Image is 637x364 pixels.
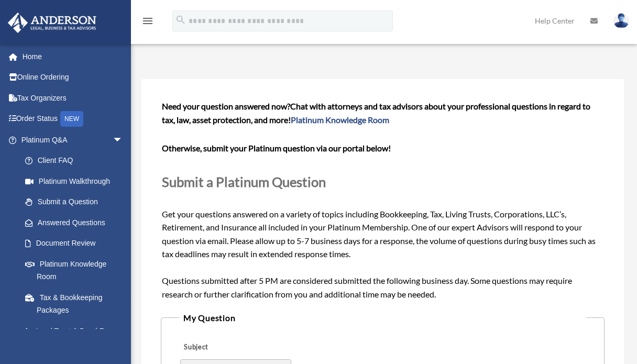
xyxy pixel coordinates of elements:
[180,340,280,355] label: Subject
[162,101,290,111] span: Need your question answered now?
[141,15,154,27] i: menu
[291,115,389,125] a: Platinum Knowledge Room
[7,67,139,88] a: Online Ordering
[15,171,139,192] a: Platinum Walkthrough
[60,111,83,127] div: NEW
[162,101,590,125] span: Chat with attorneys and tax advisors about your professional questions in regard to tax, law, ass...
[15,233,139,254] a: Document Review
[175,14,186,26] i: search
[141,18,154,27] a: menu
[15,192,134,213] a: Submit a Question
[162,174,326,190] span: Submit a Platinum Question
[7,46,139,67] a: Home
[15,287,139,321] a: Tax & Bookkeeping Packages
[5,13,100,33] img: Anderson Advisors Platinum Portal
[7,87,139,108] a: Tax Organizers
[15,212,139,233] a: Answered Questions
[613,13,629,28] img: User Pic
[162,101,603,299] span: Get your questions answered on a variety of topics including Bookkeeping, Tax, Living Trusts, Cor...
[113,129,134,151] span: arrow_drop_down
[179,311,587,325] legend: My Question
[7,108,139,130] a: Order StatusNEW
[15,321,139,341] a: Land Trust & Deed Forum
[15,253,139,287] a: Platinum Knowledge Room
[7,129,139,150] a: Platinum Q&Aarrow_drop_down
[15,150,139,171] a: Client FAQ
[162,143,391,153] b: Otherwise, submit your Platinum question via our portal below!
